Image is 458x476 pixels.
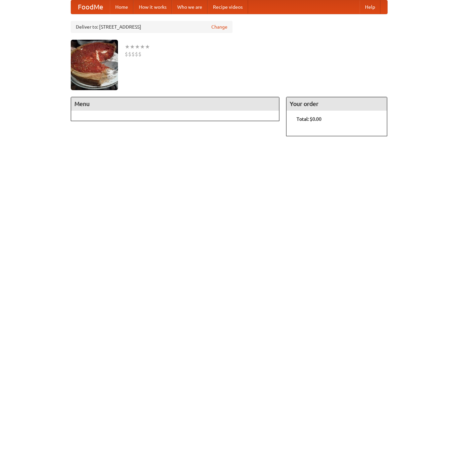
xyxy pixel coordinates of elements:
li: $ [131,50,135,58]
a: How it works [133,0,172,14]
li: $ [135,50,138,58]
img: angular.jpg [71,40,118,90]
a: Recipe videos [208,0,248,14]
a: Help [360,0,380,14]
h4: Your order [286,97,387,111]
b: Total: $0.00 [297,116,322,122]
a: FoodMe [71,0,110,14]
li: $ [138,50,142,58]
h4: Menu [71,97,279,111]
a: Change [211,24,227,30]
div: Deliver to: [STREET_ADDRESS] [71,21,233,33]
li: ★ [130,43,135,50]
li: $ [128,50,131,58]
a: Who we are [172,0,208,14]
li: ★ [135,43,140,50]
a: Home [110,0,133,14]
li: $ [125,50,128,58]
li: ★ [145,43,150,50]
li: ★ [140,43,145,50]
li: ★ [125,43,130,50]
